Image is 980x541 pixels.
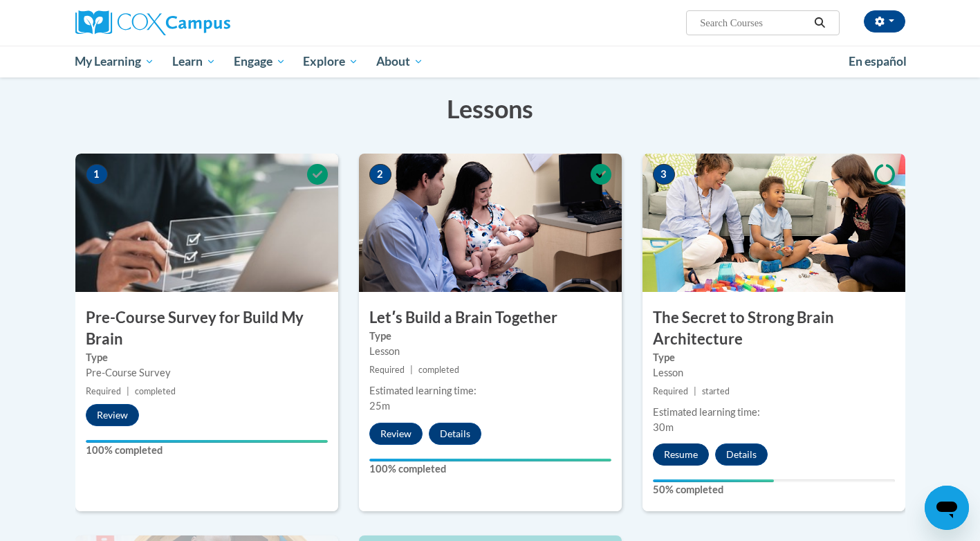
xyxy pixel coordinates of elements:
button: Details [429,423,481,445]
h3: Lessons [75,91,905,126]
a: About [367,46,432,77]
span: | [694,386,696,396]
img: Course Image [75,154,338,292]
button: Details [715,443,768,466]
div: Pre-Course Survey [86,365,328,380]
label: 50% completed [653,482,895,497]
div: Main menu [55,46,926,77]
div: Lesson [369,344,611,359]
span: Required [653,386,688,396]
label: 100% completed [86,443,328,458]
img: Course Image [642,154,905,292]
span: 25m [369,400,390,412]
label: Type [369,329,611,344]
span: completed [135,386,176,396]
a: En español [840,47,916,76]
span: Learn [172,53,216,70]
label: Type [653,350,895,365]
img: Cox Campus [75,10,230,35]
span: 2 [369,164,391,185]
a: Engage [225,46,295,77]
input: Search Courses [699,15,809,31]
span: | [127,386,129,396]
span: completed [418,365,459,375]
span: My Learning [75,53,154,70]
span: En español [849,54,907,68]
button: Account Settings [864,10,905,33]
div: Estimated learning time: [369,383,611,398]
span: 1 [86,164,108,185]
label: 100% completed [369,461,611,477]
div: Your progress [369,459,611,461]
a: Explore [294,46,367,77]
button: Review [86,404,139,426]
a: My Learning [66,46,164,77]
a: Cox Campus [75,10,338,35]
h3: Letʹs Build a Brain Together [359,307,622,329]
span: started [702,386,730,396]
div: Your progress [653,479,774,482]
span: 3 [653,164,675,185]
span: 30m [653,421,674,433]
span: Explore [303,53,358,70]
h3: The Secret to Strong Brain Architecture [642,307,905,350]
span: Engage [234,53,286,70]
iframe: Button to launch messaging window [925,486,969,530]
button: Resume [653,443,709,466]
img: Course Image [359,154,622,292]
button: Search [809,15,830,31]
button: Review [369,423,423,445]
span: Required [369,365,405,375]
span: Required [86,386,121,396]
a: Learn [163,46,225,77]
span: | [410,365,413,375]
div: Your progress [86,440,328,443]
span: About [376,53,423,70]
div: Estimated learning time: [653,405,895,420]
h3: Pre-Course Survey for Build My Brain [75,307,338,350]
label: Type [86,350,328,365]
div: Lesson [653,365,895,380]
